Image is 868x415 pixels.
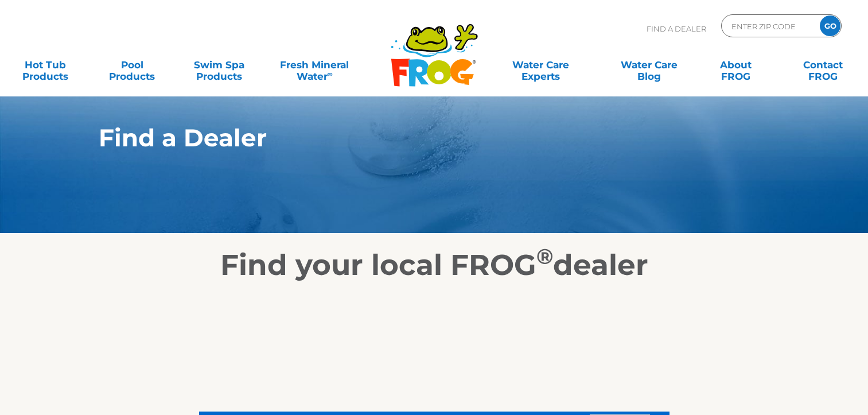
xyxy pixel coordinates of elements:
[328,69,333,78] sup: ∞
[820,15,840,36] input: GO
[789,53,857,76] a: ContactFROG
[185,53,253,76] a: Swim SpaProducts
[536,243,553,269] sup: ®
[730,18,808,34] input: Zip Code Form
[647,14,706,43] p: Find A Dealer
[81,248,787,282] h2: Find your local FROG dealer
[486,53,595,76] a: Water CareExperts
[11,53,79,76] a: Hot TubProducts
[99,53,166,76] a: PoolProducts
[702,53,770,76] a: AboutFROG
[615,53,683,76] a: Water CareBlog
[99,124,717,152] h1: Find a Dealer
[273,53,357,76] a: Fresh MineralWater∞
